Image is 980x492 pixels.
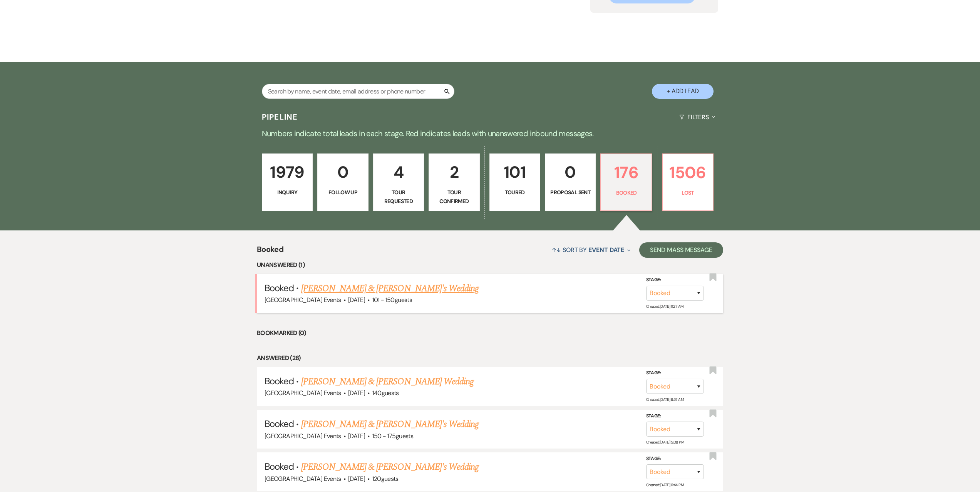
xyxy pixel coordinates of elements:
[265,460,294,472] span: Booked
[646,369,704,377] label: Stage:
[646,397,683,402] span: Created: [DATE] 8:57 AM
[257,328,723,338] li: Bookmarked (0)
[550,159,591,185] p: 0
[600,153,652,211] a: 176Booked
[489,153,540,211] a: 101Toured
[348,389,365,397] span: [DATE]
[301,282,479,295] a: [PERSON_NAME] & [PERSON_NAME]'s Wedding
[265,296,341,304] span: [GEOGRAPHIC_DATA] Events
[322,188,363,197] p: Follow Up
[267,159,308,185] p: 1979
[429,153,479,211] a: 2Tour Confirmed
[667,188,708,197] p: Lost
[372,475,399,483] span: 120 guests
[606,188,647,197] p: Booked
[373,153,424,211] a: 4Tour Requested
[265,418,294,430] span: Booked
[646,276,704,284] label: Stage:
[494,159,535,185] p: 101
[588,246,624,254] span: Event Date
[646,440,684,445] span: Created: [DATE] 5:08 PM
[378,159,419,185] p: 4
[348,432,365,440] span: [DATE]
[267,188,308,197] p: Inquiry
[257,353,723,363] li: Answered (28)
[639,242,723,258] button: Send Mass Message
[317,153,368,211] a: 0Follow Up
[348,296,365,304] span: [DATE]
[545,153,596,211] a: 0Proposal Sent
[262,153,313,211] a: 1979Inquiry
[301,375,474,389] a: [PERSON_NAME] & [PERSON_NAME] Wedding
[265,375,294,387] span: Booked
[262,84,454,99] input: Search by name, event date, email address or phone number
[378,188,419,205] p: Tour Requested
[646,412,704,420] label: Stage:
[550,188,591,197] p: Proposal Sent
[434,159,474,185] p: 2
[265,389,341,397] span: [GEOGRAPHIC_DATA] Events
[265,432,341,440] span: [GEOGRAPHIC_DATA] Events
[262,112,298,122] h3: Pipeline
[549,240,633,260] button: Sort By Event Date
[652,84,714,99] button: + Add Lead
[348,475,365,483] span: [DATE]
[606,160,647,185] p: 176
[646,455,704,463] label: Stage:
[372,432,413,440] span: 150 - 175 guests
[552,246,561,254] span: ↑↓
[646,304,683,309] span: Created: [DATE] 11:27 AM
[494,188,535,197] p: Toured
[301,417,479,431] a: [PERSON_NAME] & [PERSON_NAME]'s Wedding
[301,460,479,474] a: [PERSON_NAME] & [PERSON_NAME]'s Wedding
[662,153,714,211] a: 1506Lost
[265,282,294,294] span: Booked
[213,127,767,140] p: Numbers indicate total leads in each stage. Red indicates leads with unanswered inbound messages.
[322,159,363,185] p: 0
[667,160,708,185] p: 1506
[257,260,723,270] li: Unanswered (1)
[265,475,341,483] span: [GEOGRAPHIC_DATA] Events
[646,482,683,487] span: Created: [DATE] 6:44 PM
[434,188,474,205] p: Tour Confirmed
[257,243,283,260] span: Booked
[676,107,718,127] button: Filters
[372,296,412,304] span: 101 - 150 guests
[372,389,399,397] span: 140 guests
